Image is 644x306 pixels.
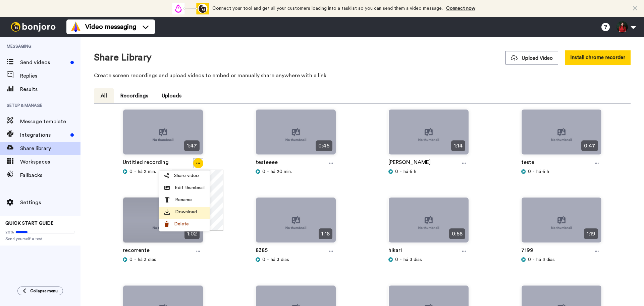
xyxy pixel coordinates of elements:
img: no-thumbnail.jpg [389,110,469,160]
span: 0 [528,256,531,263]
button: Collapse menu [17,287,63,295]
div: há 6 h [521,168,602,175]
img: no-thumbnail.jpg [256,110,336,160]
span: Workspaces [20,158,80,166]
button: Upload Video [505,51,558,64]
a: recorrente [123,246,150,256]
div: há 6 h [388,168,469,175]
span: Fallbacks [20,171,80,179]
span: 1:14 [451,140,465,151]
img: no-thumbnail.jpg [123,198,203,248]
span: 20% [5,229,14,235]
div: há 2 min. [123,168,203,175]
span: Results [20,85,80,93]
img: no-thumbnail.jpg [522,110,601,160]
div: há 3 dias [123,256,203,263]
span: Send yourself a test [5,236,75,242]
img: vm-color.svg [70,21,81,32]
span: 0 [262,168,265,175]
div: há 3 dias [388,256,469,263]
span: Send videos [20,58,68,67]
span: 0:47 [581,140,598,151]
a: Connect now [446,6,475,11]
span: Integrations [20,131,68,139]
div: há 3 dias [256,256,336,263]
span: Rename [175,196,192,203]
span: 1:02 [184,228,200,239]
a: testeeee [256,158,278,168]
a: 8385 [256,246,268,256]
span: 0 [129,168,132,175]
span: 0 [395,168,398,175]
img: no-thumbnail.jpg [256,198,336,248]
a: hikari [388,246,402,256]
span: 0 [528,168,531,175]
span: Video messaging [85,22,136,32]
p: Create screen recordings and upload videos to embed or manually share anywhere with a link [94,72,631,80]
button: Uploads [155,88,188,103]
div: há 3 dias [521,256,602,263]
span: Message template [20,118,80,126]
div: animation [172,3,209,14]
a: Untitled recording [123,158,169,168]
a: 7199 [521,246,533,256]
button: Recordings [114,88,155,103]
span: Collapse menu [30,288,58,294]
h1: Share Library [94,52,152,63]
button: All [94,88,114,103]
span: 0:58 [449,228,465,239]
span: 0:46 [316,140,332,151]
span: 1:47 [184,140,200,151]
img: bj-logo-header-white.svg [8,22,58,32]
span: 0 [395,256,398,263]
a: [PERSON_NAME] [388,158,431,168]
span: Edit thumbnail [175,184,205,191]
span: QUICK START GUIDE [5,221,54,226]
img: no-thumbnail.jpg [389,198,469,248]
span: 1:19 [584,228,598,239]
span: Delete [174,221,189,227]
span: 0 [262,256,265,263]
span: Upload Video [511,55,553,62]
span: Connect your tool and get all your customers loading into a tasklist so you can send them a video... [212,6,443,11]
span: Share video [174,172,199,179]
span: Download [175,209,197,215]
span: Replies [20,72,80,80]
span: 1:18 [319,228,332,239]
span: 0 [129,256,132,263]
a: teste [521,158,534,168]
span: Settings [20,199,80,207]
span: Share library [20,144,80,152]
img: no-thumbnail.jpg [522,198,601,248]
button: Install chrome recorder [565,50,631,65]
div: há 20 min. [256,168,336,175]
img: no-thumbnail.jpg [123,110,203,160]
